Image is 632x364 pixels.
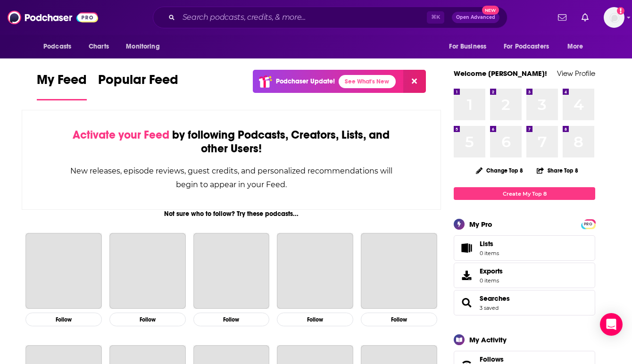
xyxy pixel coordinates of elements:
a: Show notifications dropdown [578,9,592,25]
span: Lists [480,240,499,248]
img: Podchaser - Follow, Share and Rate Podcasts [8,8,98,26]
button: Follow [109,313,186,326]
button: open menu [119,38,172,56]
button: open menu [442,38,498,56]
div: Search podcasts, credits, & more... [153,7,507,28]
span: 0 items [480,277,503,284]
a: Charts [83,38,115,56]
a: Create My Top 8 [454,187,595,200]
span: Lists [457,241,476,255]
p: Podchaser Update! [276,77,335,85]
a: PRO [582,220,594,227]
span: Activate your Feed [73,128,169,142]
a: Searches [457,296,476,309]
span: My Feed [37,72,87,93]
div: My Activity [469,335,507,344]
span: Exports [480,267,503,275]
a: Planet Money [193,233,270,309]
a: My Favorite Murder with Karen Kilgariff and Georgia Hardstark [361,233,437,309]
a: 3 saved [480,305,499,311]
span: Exports [457,269,476,282]
button: Follow [193,313,270,326]
a: View Profile [557,69,595,78]
a: The Joe Rogan Experience [25,233,102,309]
button: Follow [277,313,353,326]
button: open menu [498,38,563,56]
button: Open AdvancedNew [452,12,499,23]
span: Follows [480,355,504,364]
div: Open Intercom Messenger [600,313,623,336]
a: Exports [454,263,595,288]
button: Show profile menu [604,7,624,28]
a: This American Life [109,233,186,309]
input: Search podcasts, credits, & more... [179,10,427,25]
span: Lists [480,240,493,248]
a: Show notifications dropdown [554,9,570,25]
a: My Feed [37,72,87,100]
div: New releases, episode reviews, guest credits, and personalized recommendations will begin to appe... [69,164,393,191]
span: Logged in as HughE [604,7,624,28]
span: 0 items [480,250,499,256]
span: Monitoring [126,40,159,53]
button: Change Top 8 [470,165,529,176]
svg: Add a profile image [617,7,624,15]
span: ⌘ K [427,11,444,24]
div: by following Podcasts, Creators, Lists, and other Users! [69,128,393,156]
div: My Pro [469,220,492,229]
a: Searches [480,294,510,303]
span: Open Advanced [456,15,495,20]
span: For Business [449,40,486,53]
button: open menu [37,38,83,56]
span: New [482,6,499,15]
span: Charts [89,40,109,53]
a: See What's New [339,75,396,88]
a: Welcome [PERSON_NAME]! [454,69,547,78]
button: Share Top 8 [536,161,579,180]
span: PRO [582,221,594,228]
button: Follow [361,313,437,326]
a: The Daily [277,233,353,309]
span: More [567,40,583,53]
button: open menu [561,38,595,56]
a: Follows [480,355,566,364]
button: Follow [25,313,102,326]
div: Not sure who to follow? Try these podcasts... [22,210,441,218]
span: Searches [454,290,595,315]
span: Podcasts [43,40,71,53]
span: For Podcasters [504,40,549,53]
img: User Profile [604,7,624,28]
a: Popular Feed [98,72,178,100]
a: Lists [454,235,595,261]
span: Popular Feed [98,72,178,93]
